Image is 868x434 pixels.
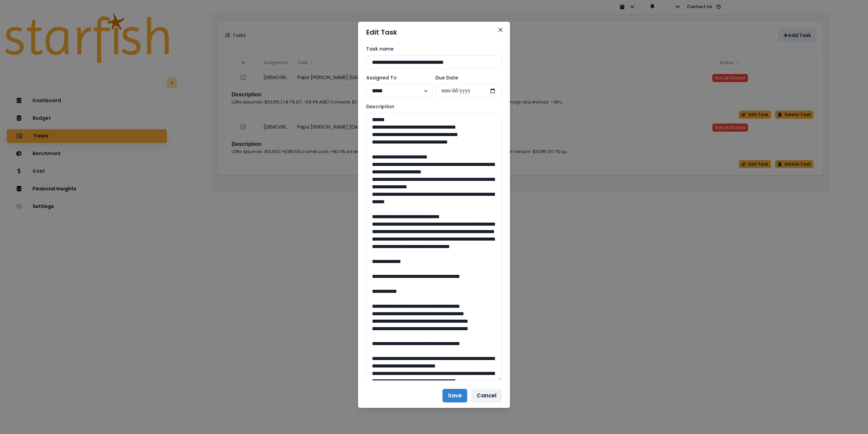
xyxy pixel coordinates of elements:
[366,103,498,110] label: Description
[471,389,502,402] button: Cancel
[495,24,506,35] button: Close
[358,22,510,43] header: Edit Task
[442,389,467,402] button: Save
[366,45,498,53] label: Task name
[435,74,498,81] label: Due Date
[366,74,429,81] label: Assigned To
